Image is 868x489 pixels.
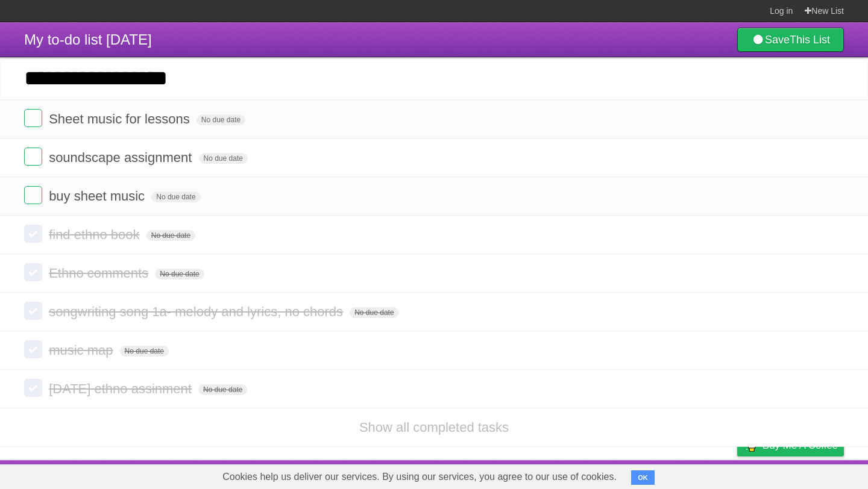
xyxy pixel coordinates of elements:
a: Terms [681,463,707,486]
a: Suggest a feature [768,463,844,486]
span: Buy me a coffee [763,435,838,456]
span: [DATE] ethno assinment [49,381,195,396]
span: No due date [198,384,247,395]
label: Done [24,225,42,243]
span: Cookies help us deliver our services. By using our services, you agree to our use of cookies. [210,465,629,489]
span: songwriting song 1a- melody and lyrics, no chords [49,304,346,319]
a: Privacy [722,463,753,486]
span: soundscape assignment [49,150,195,165]
a: SaveThis List [737,28,844,52]
label: Done [24,379,42,397]
label: Done [24,302,42,320]
span: music map [49,343,116,358]
span: My to-do list [DATE] [24,31,152,48]
span: No due date [197,114,245,125]
label: Done [24,109,42,127]
span: No due date [146,230,195,241]
a: Show all completed tasks [359,420,509,435]
label: Done [24,148,42,166]
label: Done [24,186,42,204]
span: Sheet music for lessons [49,111,193,126]
span: No due date [350,307,398,318]
button: OK [631,470,655,485]
span: buy sheet music [49,188,148,204]
span: No due date [199,153,248,164]
label: Done [24,340,42,358]
b: This List [790,34,830,46]
a: About [577,463,602,486]
label: Done [24,263,42,281]
span: No due date [155,269,204,279]
span: No due date [151,192,200,202]
span: No due date [120,346,169,357]
span: find ethno book [49,227,142,242]
a: Developers [617,463,665,486]
span: Ethno comments [49,266,151,281]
